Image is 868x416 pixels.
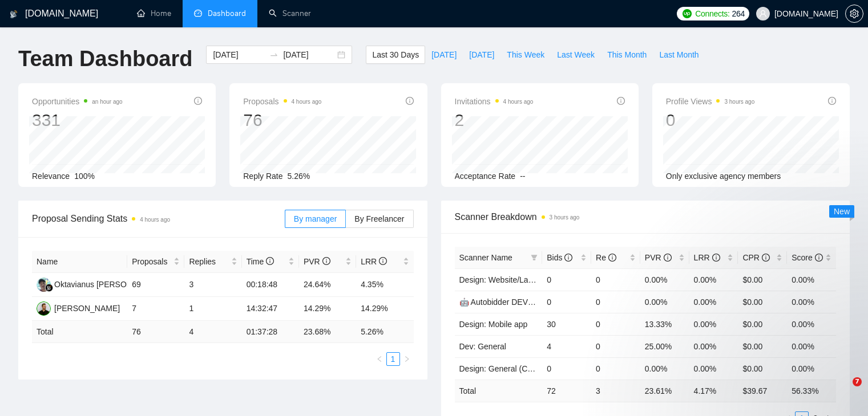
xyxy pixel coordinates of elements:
[640,291,689,313] td: 0.00%
[689,380,738,402] td: 4.17 %
[184,273,241,297] td: 3
[400,352,414,366] li: Next Page
[551,46,601,64] button: Last Week
[243,109,321,131] div: 76
[591,268,640,291] td: 0
[596,253,616,262] span: Re
[738,291,787,313] td: $0.00
[738,268,787,291] td: $0.00
[455,109,534,131] div: 2
[557,48,595,61] span: Last Week
[283,48,335,61] input: End date
[666,95,755,108] span: Profile Views
[455,95,534,108] span: Invitations
[37,279,181,288] a: OOOktavianus [PERSON_NAME] Tape
[37,301,51,316] img: RB
[92,99,122,105] time: an hour ago
[356,297,413,321] td: 14.29%
[32,251,127,273] th: Name
[664,254,672,262] span: info-circle
[373,352,386,366] li: Previous Page
[366,46,425,64] button: Last 30 Days
[520,172,525,181] span: --
[127,321,184,343] td: 76
[845,5,863,23] button: setting
[459,364,552,373] a: Design: General (Custom)
[689,291,738,313] td: 0.00%
[140,217,170,223] time: 4 hours ago
[683,9,692,18] img: upwork-logo.png
[542,313,591,335] td: 30
[372,48,419,61] span: Last 30 Days
[18,46,192,72] h1: Team Dashboard
[547,253,572,262] span: Bids
[361,257,387,266] span: LRR
[455,172,516,181] span: Acceptance Rate
[387,353,399,365] a: 1
[542,380,591,402] td: 72
[299,321,356,343] td: 23.68 %
[243,95,321,108] span: Proposals
[356,273,413,297] td: 4.35%
[591,335,640,357] td: 0
[787,268,836,291] td: 0.00%
[591,380,640,402] td: 3
[459,253,512,262] span: Scanner Name
[455,210,837,224] span: Scanner Breakdown
[645,253,672,262] span: PVR
[459,297,542,307] a: 🤖 Autobidder DEV 1.6
[247,257,274,266] span: Time
[459,320,528,329] a: Design: Mobile app
[591,357,640,380] td: 0
[528,249,540,266] span: filter
[194,97,202,105] span: info-circle
[127,251,184,273] th: Proposals
[666,109,755,131] div: 0
[607,48,647,61] span: This Month
[127,297,184,321] td: 7
[376,356,383,362] span: left
[846,9,863,18] span: setting
[292,99,322,105] time: 4 hours ago
[45,284,53,292] img: gigradar-bm.png
[184,297,241,321] td: 1
[32,95,123,108] span: Opportunities
[354,214,404,223] span: By Freelancer
[431,48,457,61] span: [DATE]
[694,253,720,262] span: LRR
[591,291,640,313] td: 0
[659,48,699,61] span: Last Month
[32,109,123,131] div: 331
[213,48,265,61] input: Start date
[194,9,202,17] span: dashboard
[403,356,410,362] span: right
[269,50,278,59] span: swap-right
[829,377,857,405] iframe: Intercom live chat
[10,5,18,23] img: logo
[695,7,729,20] span: Connects:
[828,97,836,105] span: info-circle
[37,303,120,312] a: RB[PERSON_NAME]
[32,211,285,226] span: Proposal Sending Stats
[787,291,836,313] td: 0.00%
[459,342,506,351] a: Dev: General
[373,352,386,366] button: left
[542,291,591,313] td: 0
[299,297,356,321] td: 14.29%
[243,172,282,181] span: Reply Rate
[127,273,184,297] td: 69
[242,273,299,297] td: 00:18:48
[137,9,171,18] a: homeHome
[266,257,274,265] span: info-circle
[542,357,591,380] td: 0
[591,313,640,335] td: 0
[845,9,863,18] a: setting
[74,172,95,181] span: 100%
[724,99,754,105] time: 3 hours ago
[322,257,330,265] span: info-circle
[269,50,278,59] span: to
[792,253,822,262] span: Score
[608,254,616,262] span: info-circle
[601,46,653,64] button: This Month
[455,380,543,402] td: Total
